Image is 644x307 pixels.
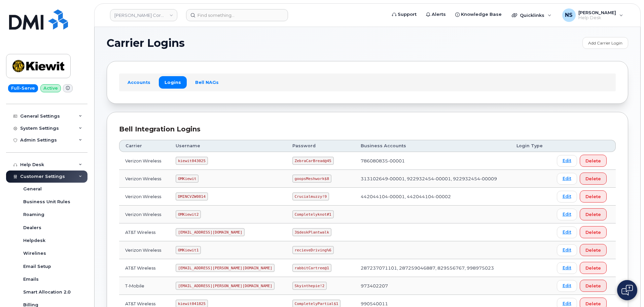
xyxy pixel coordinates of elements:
[107,38,185,48] span: Carrier Logins
[557,191,577,203] a: Edit
[119,259,170,277] td: AT&T Wireless
[580,280,607,292] button: Delete
[176,210,201,218] code: OMKiewit2
[355,170,510,188] td: 313102649-00001, 922932454-00001, 922932454-00009
[119,223,170,241] td: AT&T Wireless
[580,155,607,167] button: Delete
[355,140,510,152] th: Business Accounts
[119,152,170,170] td: Verizon Wireless
[355,259,510,277] td: 287237071101, 287259046887, 829556767, 998975023
[557,244,577,256] a: Edit
[580,173,607,185] button: Delete
[292,157,334,165] code: ZebraCarBread@45
[557,155,577,167] a: Edit
[119,140,170,152] th: Carrier
[292,246,334,254] code: recieveDriving%6
[189,76,224,88] a: Bell NAGs
[119,277,170,295] td: T-Mobile
[176,264,275,272] code: [EMAIL_ADDRESS][PERSON_NAME][DOMAIN_NAME]
[557,262,577,274] a: Edit
[159,76,187,88] a: Logins
[621,285,633,296] img: Open chat
[292,210,334,218] code: Completelyknot#1
[580,244,607,256] button: Delete
[585,193,601,200] span: Delete
[286,140,355,152] th: Password
[580,226,607,238] button: Delete
[176,175,199,183] code: OMKiewit
[557,280,577,292] a: Edit
[585,265,601,271] span: Delete
[176,246,201,254] code: OMKiewit1
[176,157,208,165] code: kiewit043025
[119,170,170,188] td: Verizon Wireless
[176,192,208,201] code: DMINCVZW0814
[355,277,510,295] td: 973402207
[585,211,601,218] span: Delete
[557,173,577,185] a: Edit
[292,175,331,183] code: goopsMeshwork$8
[119,188,170,206] td: Verizon Wireless
[557,226,577,238] a: Edit
[355,188,510,206] td: 442044104-00001, 442044104-00002
[580,262,607,274] button: Delete
[585,301,601,307] span: Delete
[580,208,607,220] button: Delete
[292,192,329,201] code: Crucialmuzzy!9
[585,229,601,236] span: Delete
[292,264,331,272] code: rabbitCartree@1
[580,190,607,203] button: Delete
[585,283,601,289] span: Delete
[119,241,170,259] td: Verizon Wireless
[292,228,331,236] code: 3$deskPlantwalk
[557,209,577,220] a: Edit
[176,228,245,236] code: [EMAIL_ADDRESS][DOMAIN_NAME]
[122,76,156,88] a: Accounts
[170,140,286,152] th: Username
[119,206,170,223] td: Verizon Wireless
[355,152,510,170] td: 786080835-00001
[585,247,601,253] span: Delete
[582,37,628,49] a: Add Carrier Login
[510,140,551,152] th: Login Type
[176,282,275,290] code: [EMAIL_ADDRESS][PERSON_NAME][DOMAIN_NAME]
[585,158,601,164] span: Delete
[292,282,327,290] code: Skyinthepie!2
[119,124,616,134] div: Bell Integration Logins
[585,176,601,182] span: Delete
